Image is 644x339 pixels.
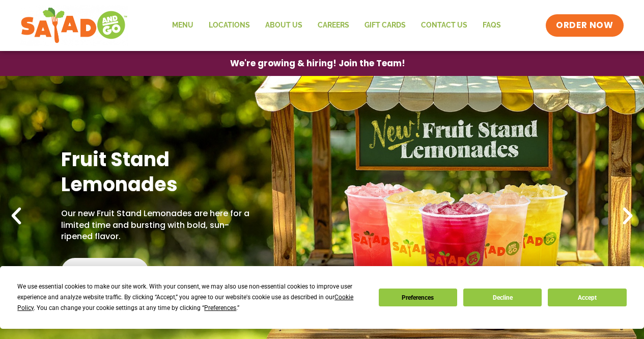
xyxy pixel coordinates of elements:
[61,147,254,197] h2: Fruit Stand Lemonades
[215,51,421,75] a: We're growing & hiring! Join the Team!
[201,14,258,37] a: Locations
[310,14,357,37] a: Careers
[463,289,542,306] button: Decline
[556,19,613,32] span: ORDER NOW
[20,5,128,46] img: new-SAG-logo-768×292
[5,205,27,227] div: Previous slide
[61,208,254,242] p: Our new Fruit Stand Lemonades are here for a limited time and bursting with bold, sun-ripened fla...
[164,14,509,37] nav: Menu
[548,289,626,306] button: Accept
[413,14,475,37] a: Contact Us
[379,289,457,306] button: Preferences
[17,281,366,314] div: We use essential cookies to make our site work. With your consent, we may also use non-essential ...
[546,14,623,37] a: ORDER NOW
[258,14,310,37] a: About Us
[61,258,149,285] div: Order Now
[164,14,201,37] a: Menu
[230,59,405,68] span: We're growing & hiring! Join the Team!
[475,14,509,37] a: FAQs
[357,14,413,37] a: GIFT CARDS
[204,304,236,311] span: Preferences
[617,205,639,227] div: Next slide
